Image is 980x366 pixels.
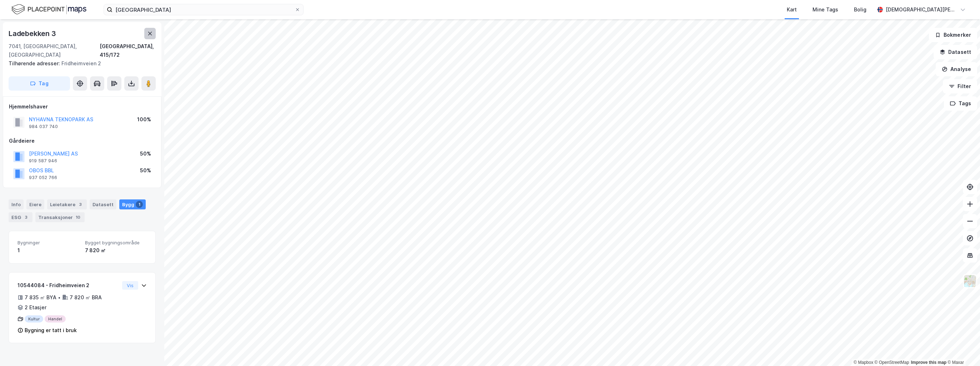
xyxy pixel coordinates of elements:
[47,199,87,209] div: Leietakere
[112,4,295,15] input: Søk på adresse, matrikkel, gårdeiere, leietakere eller personer
[936,62,977,76] button: Analyse
[9,28,57,39] div: Ladebekken 3
[854,5,866,14] div: Bolig
[29,175,57,181] div: 937 052 766
[944,332,980,366] div: Kontrollprogram for chat
[875,360,909,365] a: OpenStreetMap
[9,60,61,66] span: Tilhørende adresser:
[77,201,84,208] div: 3
[137,115,151,124] div: 100%
[35,212,85,222] div: Transaksjoner
[812,5,838,14] div: Mine Tags
[25,303,46,312] div: 2 Etasjer
[886,5,957,14] div: [DEMOGRAPHIC_DATA][PERSON_NAME]
[17,246,79,255] div: 1
[9,212,32,222] div: ESG
[26,199,44,209] div: Eiere
[25,326,77,335] div: Bygning er tatt i bruk
[136,201,143,208] div: 1
[934,45,977,59] button: Datasett
[9,59,150,68] div: Fridheimveien 2
[854,360,873,365] a: Mapbox
[85,240,147,246] span: Bygget bygningsområde
[122,281,138,290] button: Vis
[140,166,151,175] div: 50%
[911,360,946,365] a: Improve this map
[90,199,116,209] div: Datasett
[25,293,56,302] div: 7 835 ㎡ BYA
[74,214,82,221] div: 10
[29,158,57,164] div: 919 587 946
[85,246,147,255] div: 7 820 ㎡
[17,240,79,246] span: Bygninger
[929,28,977,42] button: Bokmerker
[100,42,156,59] div: [GEOGRAPHIC_DATA], 415/172
[140,149,151,158] div: 50%
[787,5,797,14] div: Kart
[119,199,146,209] div: Bygg
[29,124,58,129] div: 984 037 740
[22,214,30,221] div: 3
[9,102,155,111] div: Hjemmelshaver
[963,274,977,288] img: Z
[9,76,70,91] button: Tag
[11,3,86,16] img: logo.f888ab2527a4732fd821a326f86c7f29.svg
[943,79,977,93] button: Filter
[9,42,100,59] div: 7041, [GEOGRAPHIC_DATA], [GEOGRAPHIC_DATA]
[58,295,61,300] div: •
[944,96,977,111] button: Tags
[17,281,119,290] div: 10544084 - Fridheimveien 2
[944,332,980,366] iframe: Chat Widget
[70,293,102,302] div: 7 820 ㎡ BRA
[9,137,155,145] div: Gårdeiere
[9,199,24,209] div: Info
